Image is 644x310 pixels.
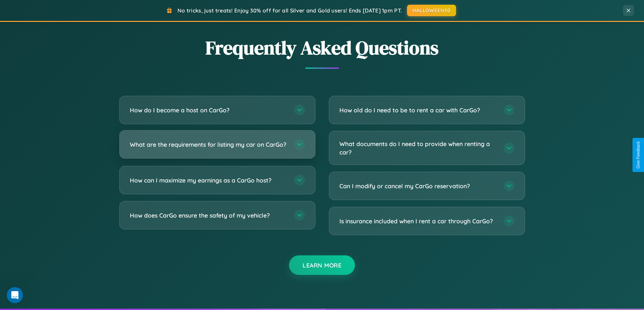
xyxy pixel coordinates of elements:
h3: What are the requirements for listing my car on CarGo? [130,140,287,149]
h3: Is insurance included when I rent a car through CarGo? [339,217,497,225]
h3: What documents do I need to provide when renting a car? [339,140,497,156]
h3: How does CarGo ensure the safety of my vehicle? [130,211,287,220]
span: No tricks, just treats! Enjoy 30% off for all Silver and Gold users! Ends [DATE] 1pm PT. [177,7,402,14]
button: Learn More [289,255,355,275]
h2: Frequently Asked Questions [119,35,525,61]
iframe: Intercom live chat [7,287,23,303]
h3: How can I maximize my earnings as a CarGo host? [130,176,287,185]
h3: How do I become a host on CarGo? [130,106,287,114]
h3: How old do I need to be to rent a car with CarGo? [339,106,497,114]
button: HALLOWEEN30 [407,5,456,16]
h3: Can I modify or cancel my CarGo reservation? [339,182,497,190]
div: Give Feedback [636,141,641,169]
